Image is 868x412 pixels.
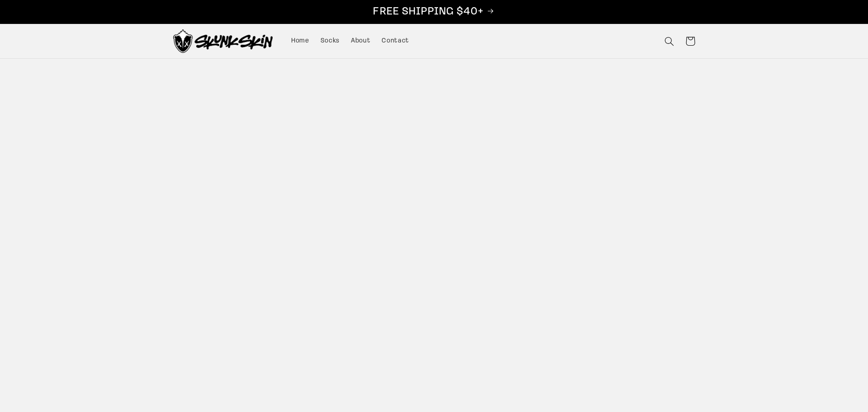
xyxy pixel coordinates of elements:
[382,37,409,46] span: Contact
[659,31,680,52] summary: Search
[376,31,415,51] a: Contact
[345,31,376,51] a: About
[9,5,859,19] p: FREE SHIPPING $40+
[285,31,315,51] a: Home
[351,37,370,46] span: About
[173,29,273,53] img: Skunk Skin Anti-Odor Socks.
[291,37,309,46] span: Home
[321,37,340,46] span: Socks
[315,31,345,51] a: Socks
